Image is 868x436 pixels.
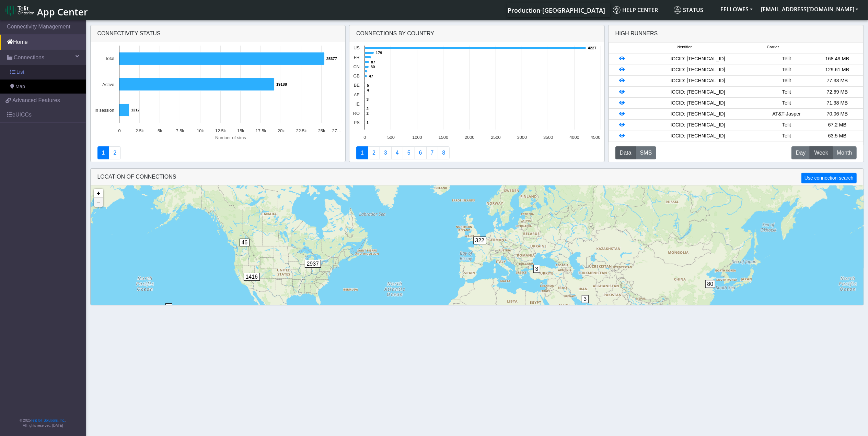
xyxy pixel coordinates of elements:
text: 4500 [591,135,600,140]
button: [EMAIL_ADDRESS][DOMAIN_NAME] [757,3,863,15]
div: AT&T-Jasper [761,110,812,118]
span: Carrier [767,44,779,50]
span: Production-[GEOGRAPHIC_DATA] [508,6,605,14]
a: Not Connected for 30 days [438,146,450,159]
div: 3 [582,295,589,316]
span: Map [15,83,25,90]
span: Identifier [676,44,692,50]
span: 322 [473,237,487,244]
text: Active [102,82,114,87]
a: Status [671,3,716,17]
a: Help center [610,3,671,17]
span: Month [837,149,852,157]
span: List [16,69,24,76]
img: knowledge.svg [613,6,621,14]
div: Connections By Country [349,25,604,42]
div: 168.49 MB [812,55,863,63]
a: Carrier [368,146,380,159]
text: 12.5k [215,128,226,133]
span: App Center [37,5,88,18]
text: 27… [332,128,341,133]
div: ICCID: [TECHNICAL_ID] [635,110,761,118]
div: 70.06 MB [812,110,863,118]
span: 80 [705,280,716,288]
text: RO [353,111,360,116]
text: 3500 [543,135,553,140]
span: 3 [533,265,541,273]
div: Telit [761,66,812,74]
text: 4 [367,88,369,92]
text: Number of sims [215,135,246,140]
div: High Runners [615,29,658,38]
text: AE [354,92,360,97]
text: 20k [277,128,285,133]
div: ICCID: [TECHNICAL_ID] [635,99,761,107]
text: 2000 [465,135,474,140]
a: Usage by Carrier [403,146,415,159]
span: 2 [165,303,173,311]
span: 1416 [244,273,260,281]
button: Week [810,146,833,159]
text: 1 [367,121,369,125]
nav: Summary paging [97,146,339,159]
text: 0 [364,135,366,140]
div: Connectivity status [91,25,346,42]
text: Total [105,56,114,61]
a: Connectivity status [97,146,109,159]
text: 4227 [588,46,597,50]
text: FR [354,55,360,60]
text: 179 [376,51,382,55]
a: 14 Days Trend [415,146,427,159]
text: 2500 [491,135,501,140]
a: Connections By Carrier [391,146,403,159]
div: 72.69 MB [812,88,863,96]
div: Telit [761,55,812,63]
span: 3 [582,295,589,303]
a: Zoom in [94,189,103,198]
button: SMS [636,146,657,159]
button: Day [791,146,810,159]
text: 2.5k [135,128,144,133]
div: ICCID: [TECHNICAL_ID] [635,121,761,129]
span: Day [796,149,806,157]
text: 3 [367,97,369,101]
span: Status [674,6,703,14]
text: 1000 [413,135,422,140]
span: Help center [613,6,658,14]
div: ICCID: [TECHNICAL_ID] [635,55,761,63]
text: In session [94,108,114,113]
div: Telit [761,99,812,107]
text: BE [354,83,360,88]
div: 77.33 MB [812,77,863,85]
span: Advanced Features [12,96,60,105]
span: Week [814,149,828,157]
text: 10k [197,128,204,133]
button: FELLOWES [716,3,757,15]
button: Month [832,146,856,159]
text: 87 [371,60,375,64]
div: 71.38 MB [812,99,863,107]
img: status.svg [674,6,681,14]
text: 5 [367,83,369,87]
div: Telit [761,121,812,129]
div: ICCID: [TECHNICAL_ID] [635,66,761,74]
div: 129.61 MB [812,66,863,74]
text: 2 [367,111,369,116]
span: Connections [14,53,44,62]
div: 67.2 MB [812,121,863,129]
text: 2 [367,107,369,111]
div: Telit [761,77,812,85]
div: ICCID: [TECHNICAL_ID] [635,132,761,140]
div: ICCID: [TECHNICAL_ID] [635,88,761,96]
text: GB [354,73,360,78]
a: Usage per Country [380,146,392,159]
text: 22.5k [296,128,307,133]
button: Use connection search [801,173,856,183]
text: 5k [158,128,162,133]
text: 25k [318,128,325,133]
text: 19188 [276,82,287,86]
img: logo-telit-cinterion-gw-new.png [5,5,34,16]
text: 500 [387,135,395,140]
text: 15k [237,128,244,133]
nav: Summary paging [356,146,598,159]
